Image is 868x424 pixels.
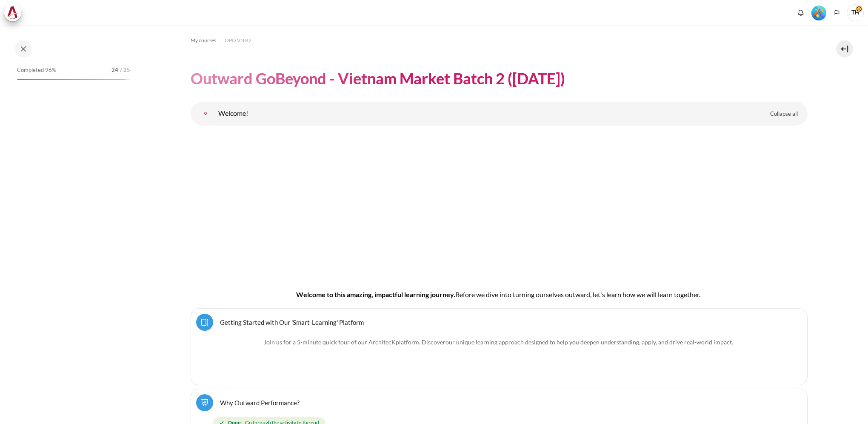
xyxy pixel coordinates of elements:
[191,35,216,46] a: My courses
[218,338,261,380] img: platform logo
[445,338,733,346] span: .
[218,338,780,347] p: Join us for a 5-minute quick tour of our ArchitecK platform. Discover
[4,4,26,21] a: Architeck Architeck
[808,5,830,20] a: Level #5
[17,66,56,74] span: Completed 96%
[794,6,807,19] div: Show notification window with no new notifications
[455,290,460,298] span: B
[764,107,804,121] a: Collapse all
[811,6,826,20] img: Level #5
[218,289,780,300] h4: Welcome to this amazing, impactful learning journey.
[811,5,826,20] div: Level #5
[197,105,214,122] a: Welcome!
[120,66,130,74] span: / 25
[847,4,864,21] a: User menu
[220,398,300,407] a: Why Outward Performance?
[225,37,251,44] span: OPO VN B2
[460,290,700,298] span: efore we dive into turning ourselves outward, let's learn how we will learn together.
[225,35,251,46] a: OPO VN B2
[770,110,798,118] span: Collapse all
[191,37,216,44] span: My courses
[191,69,565,89] h1: Outward GoBeyond - Vietnam Market Batch 2 ([DATE])
[831,6,843,19] button: Languages
[445,338,732,346] span: our unique learning approach designed to help you deepen understanding, apply, and drive real-wor...
[7,6,19,19] img: Architeck
[111,66,118,74] span: 24
[17,79,126,80] div: 96%
[220,318,364,326] a: Getting Started with Our 'Smart-Learning' Platform
[191,34,808,47] nav: Navigation bar
[847,4,864,21] span: TH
